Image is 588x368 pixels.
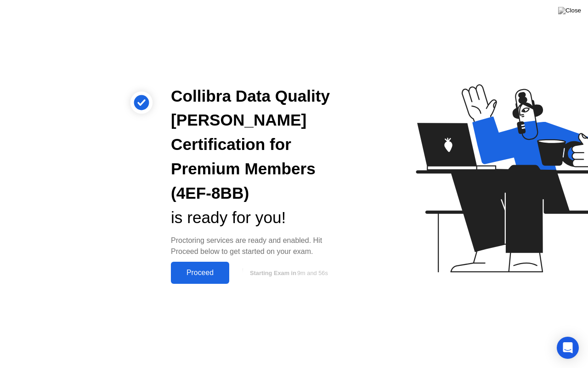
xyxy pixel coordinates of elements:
img: Close [558,7,581,14]
div: is ready for you! [171,206,342,230]
div: Collibra Data Quality [PERSON_NAME] Certification for Premium Members (4EF-8BB) [171,84,342,206]
button: Starting Exam in9m and 56s [234,264,342,282]
span: 9m and 56s [297,270,328,276]
div: Proctoring services are ready and enabled. Hit Proceed below to get started on your exam. [171,235,342,257]
div: Open Intercom Messenger [557,337,579,359]
button: Proceed [171,262,229,284]
div: Proceed [174,269,226,277]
